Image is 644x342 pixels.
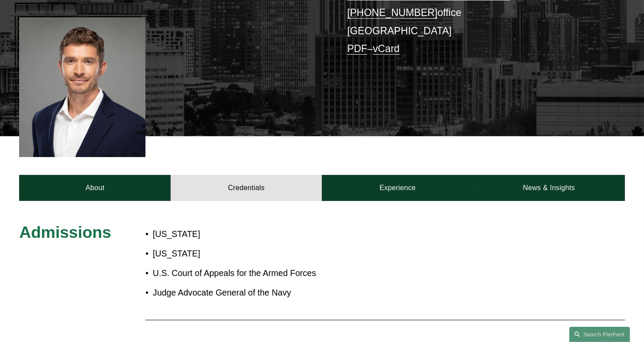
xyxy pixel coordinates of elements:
[153,266,373,281] p: U.S. Court of Appeals for the Armed Forces
[347,7,438,18] a: [PHONE_NUMBER]
[19,223,111,241] span: Admissions
[473,175,625,201] a: News & Insights
[19,175,171,201] a: About
[153,285,373,300] p: Judge Advocate General of the Navy
[373,43,400,54] a: vCard
[347,43,367,54] a: PDF
[322,175,473,201] a: Experience
[569,327,630,342] a: Search this site
[153,227,373,242] p: [US_STATE]
[153,246,373,261] p: [US_STATE]
[171,175,322,201] a: Credentials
